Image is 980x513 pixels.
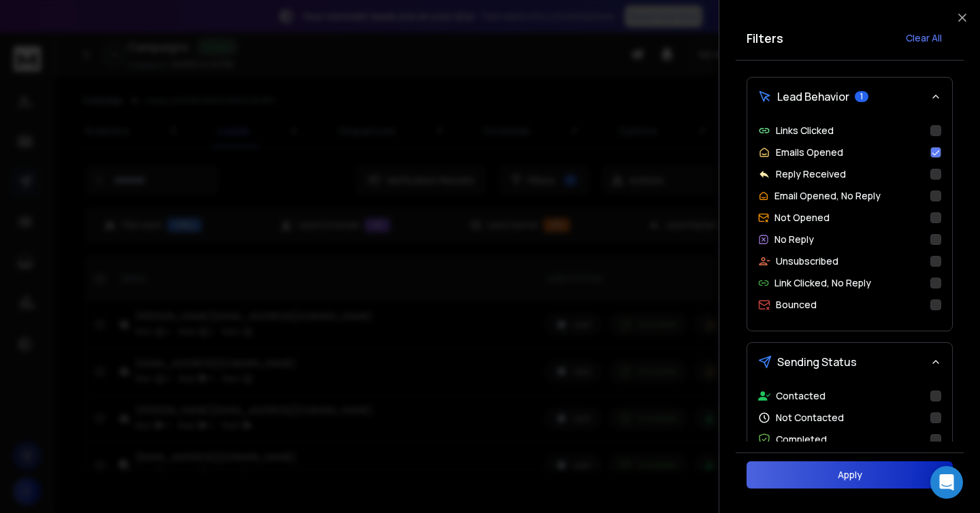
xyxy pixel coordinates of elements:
[774,276,871,290] p: Link Clicked, No Reply
[747,116,952,331] div: Lead Behavior1
[747,29,783,48] h2: Filters
[776,146,843,159] p: Emails Opened
[776,411,844,425] p: Not Contacted
[774,233,814,246] p: No Reply
[777,88,849,105] span: Lead Behavior
[776,298,817,312] p: Bounced
[747,461,953,489] button: Apply
[895,24,953,52] button: Clear All
[777,354,857,370] span: Sending Status
[776,433,827,446] p: Completed
[774,211,830,225] p: Not Opened
[776,124,834,137] p: Links Clicked
[855,91,868,102] span: 1
[774,189,881,203] p: Email Opened, No Reply
[776,389,826,403] p: Contacted
[930,466,963,499] div: Open Intercom Messenger
[747,78,952,116] button: Lead Behavior1
[747,343,952,381] button: Sending Status
[776,254,838,268] p: Unsubscribed
[776,167,846,181] p: Reply Received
